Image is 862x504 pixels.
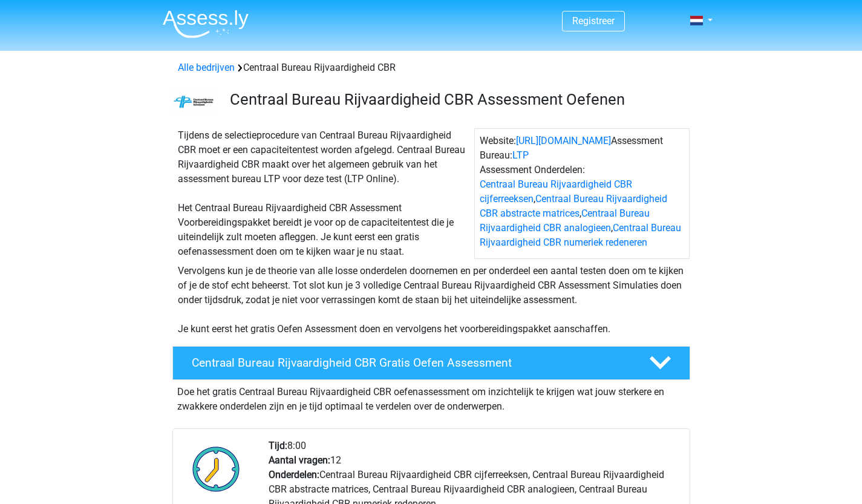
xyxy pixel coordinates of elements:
[269,454,330,466] b: Aantal vragen:
[480,193,667,219] a: Centraal Bureau Rijvaardigheid CBR abstracte matrices
[480,178,632,205] a: Centraal Bureau Rijvaardigheid CBR cijferreeksen
[269,440,287,451] b: Tijd:
[173,61,690,75] div: Centraal Bureau Rijvaardigheid CBR
[572,15,615,27] a: Registreer
[480,208,650,234] a: Centraal Bureau Rijvaardigheid CBR analogieen
[168,346,695,380] a: Centraal Bureau Rijvaardigheid CBR Gratis Oefen Assessment
[173,128,474,259] div: Tijdens de selectieprocedure van Centraal Bureau Rijvaardigheid CBR moet er een capaciteitentest ...
[186,439,247,499] img: Klok
[192,356,630,370] h4: Centraal Bureau Rijvaardigheid CBR Gratis Oefen Assessment
[480,222,681,248] a: Centraal Bureau Rijvaardigheid CBR numeriek redeneren
[230,90,681,109] h3: Centraal Bureau Rijvaardigheid CBR Assessment Oefenen
[516,135,611,146] a: [URL][DOMAIN_NAME]
[173,264,690,336] div: Vervolgens kun je de theorie van alle losse onderdelen doornemen en per onderdeel een aantal test...
[512,149,529,161] a: LTP
[269,469,319,480] b: Onderdelen:
[163,10,249,38] img: Assessly
[474,128,690,259] div: Website: Assessment Bureau: Assessment Onderdelen: , , ,
[178,62,235,73] a: Alle bedrijven
[172,380,690,414] div: Doe het gratis Centraal Bureau Rijvaardigheid CBR oefenassessment om inzichtelijk te krijgen wat ...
